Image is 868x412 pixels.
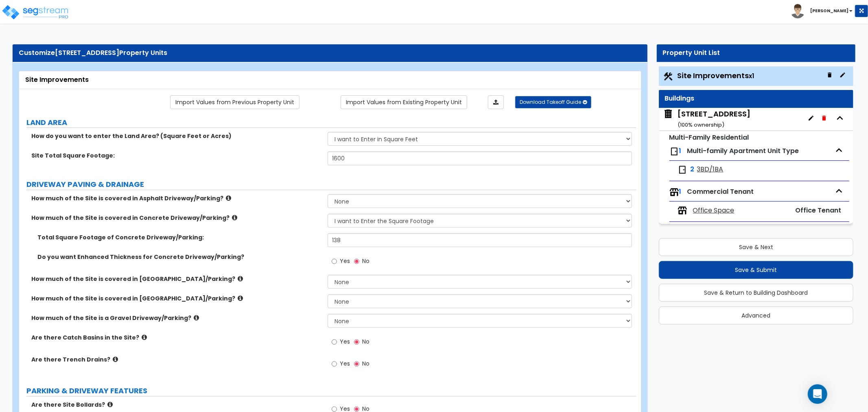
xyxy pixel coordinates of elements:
a: Import the dynamic attribute values from existing properties. [341,95,467,109]
span: Office Space [693,206,735,215]
span: 1 [679,146,682,156]
label: DRIVEWAY PAVING & DRAINAGE [26,179,636,190]
label: How much of the Site is covered in [GEOGRAPHIC_DATA]/Parking? [31,294,321,302]
label: Total Square Footage of Concrete Driveway/Parking: [37,233,321,241]
div: [STREET_ADDRESS] [678,109,750,129]
small: Multi-Family Residential [669,133,749,142]
small: ( 100 % ownership) [678,121,724,129]
label: Site Total Square Footage: [31,151,321,160]
label: How do you want to enter the Land Area? (Square Feet or Acres) [31,132,321,140]
label: How much of the Site is covered in Asphalt Driveway/Parking? [31,194,321,202]
i: click for more info! [238,295,243,301]
button: Save & Next [659,238,853,256]
label: How much of the Site is covered in Concrete Driveway/Parking? [31,214,321,222]
span: Download Takeoff Guide [520,99,581,105]
input: No [354,337,359,346]
img: tenants.png [669,187,679,197]
i: click for more info! [232,215,237,221]
small: x1 [749,72,754,80]
img: door.png [678,165,687,175]
input: No [354,257,359,266]
span: No [362,337,370,346]
i: click for more info! [238,276,243,282]
label: LAND AREA [26,117,636,128]
i: click for more info! [113,356,118,362]
span: 962 Dekalb Ave, Bronx, NY 11221 [663,109,750,129]
div: Site Improvements [25,75,635,85]
button: Download Takeoff Guide [515,96,591,108]
span: Yes [340,337,350,346]
span: Site Improvements [678,70,754,81]
span: 1 [679,187,682,196]
img: building.svg [663,109,673,119]
span: Commercial Tenant [687,187,754,196]
button: Save & Submit [659,261,853,279]
input: Yes [332,257,337,266]
div: Open Intercom Messenger [808,384,827,404]
b: [PERSON_NAME] [810,8,848,14]
input: Yes [332,337,337,346]
i: click for more info! [107,401,113,408]
button: Advanced [659,307,853,324]
div: Buildings [665,94,847,103]
i: click for more info! [142,334,147,340]
span: Office Tenant [795,206,841,215]
div: Customize Property Units [19,48,641,58]
label: How much of the Site is covered in [GEOGRAPHIC_DATA]/Parking? [31,275,321,283]
a: Import the dynamic attributes value through Excel sheet [488,95,504,109]
a: Import the dynamic attribute values from previous properties. [170,95,300,109]
label: How much of the Site is a Gravel Driveway/Parking? [31,314,321,322]
button: Save & Return to Building Dashboard [659,284,853,302]
img: door.png [669,147,679,156]
span: Yes [340,257,350,265]
img: Construction.png [663,71,673,82]
img: avatar.png [791,4,805,18]
i: click for more info! [194,315,199,321]
label: Are there Trench Drains? [31,355,321,364]
input: No [354,359,359,368]
label: Are there Catch Basins in the Site? [31,333,321,342]
span: Yes [340,359,350,368]
span: 2 [691,165,695,174]
img: tenants.png [678,206,687,215]
img: logo_pro_r.png [1,4,70,20]
label: PARKING & DRIVEWAY FEATURES [26,386,636,396]
span: Multi-family Apartment Unit Type [687,146,799,156]
span: No [362,359,370,368]
span: No [362,257,370,265]
span: 3BD/1BA [697,165,724,174]
span: [STREET_ADDRESS] [55,48,119,57]
div: Property Unit List [663,48,849,58]
label: Do you want Enhanced Thickness for Concrete Driveway/Parking? [37,253,321,261]
label: Are there Site Bollards? [31,401,321,409]
i: click for more info! [226,195,231,201]
input: Yes [332,359,337,368]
